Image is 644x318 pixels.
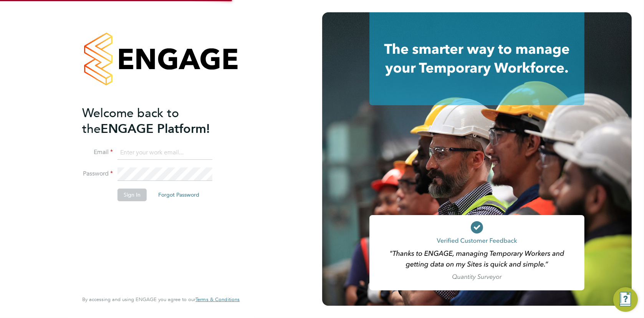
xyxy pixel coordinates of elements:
[118,146,212,160] input: Enter your work email...
[118,189,147,201] button: Sign In
[195,296,240,303] span: Terms & Conditions
[82,105,232,137] h2: ENGAGE Platform!
[613,287,638,312] button: Engage Resource Center
[82,106,179,136] span: Welcome back to the
[82,148,113,156] label: Email
[82,170,113,178] label: Password
[82,296,240,303] span: By accessing and using ENGAGE you agree to our
[195,296,240,303] a: Terms & Conditions
[152,189,205,201] button: Forgot Password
